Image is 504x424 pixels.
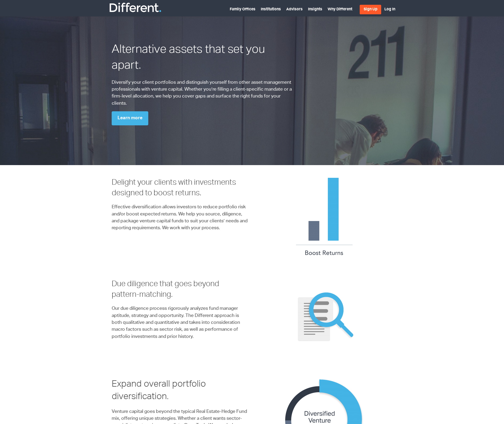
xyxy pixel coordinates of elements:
span: Effective diversification allows investors to reduce portfolio risk and/or boost expected returns... [112,205,247,231]
a: Why Different [328,8,352,11]
h2: Expand overall portfolio diversification. [112,379,248,404]
h1: Alternative assets that set you apart. [112,42,296,74]
a: Advisors [286,8,303,11]
img: WM-Graphic3partial [284,279,364,357]
span: Our due diligence process rigorously analyzes fund manager aptitude, strategy and opportunity. Th... [112,306,240,339]
span: Diversify your client portfolios and distinguish yourself from other asset management professiona... [112,80,292,106]
a: Log In [384,8,395,11]
h3: Due diligence that goes beyond pattern-matching. [112,279,248,301]
a: Institutions [261,8,281,11]
a: Family Offices [230,8,255,11]
a: Sign Up [360,5,381,14]
h3: Delight your clients with investments designed to boost returns. [112,178,248,199]
a: Insights [308,8,322,11]
img: boosted-chart Diff1 [296,178,353,257]
img: Different Funds [109,2,162,13]
a: Learn more [112,111,148,125]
